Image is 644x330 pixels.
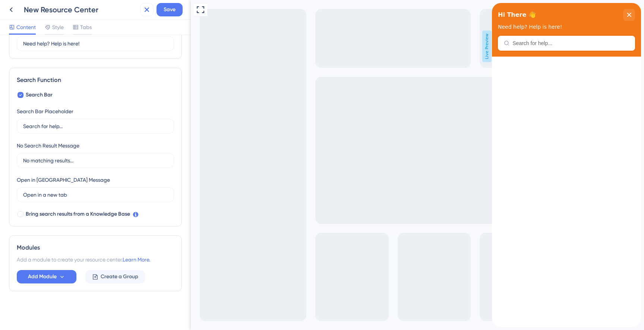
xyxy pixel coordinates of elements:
[80,23,92,32] span: Tabs
[6,21,70,27] span: Need help? Help is here!
[101,272,138,281] span: Create a Group
[6,6,44,18] span: Hi There 👋
[5,2,38,11] span: Get Started
[42,4,45,10] div: 3
[17,257,123,263] span: Add a module to create your resource center.
[52,23,64,32] span: Style
[17,270,76,283] button: Add Module
[26,91,53,99] span: Search Bar
[23,122,168,130] input: Search for help...
[23,191,168,199] input: Open in a new tab
[17,76,174,85] div: Search Function
[291,31,301,62] span: Live Preview
[20,37,137,43] input: Search for help...
[17,141,79,150] div: No Search Result Message
[157,3,183,16] button: Save
[17,243,174,252] div: Modules
[131,6,143,18] div: close resource center
[16,23,36,32] span: Content
[123,257,150,263] a: Learn More.
[164,5,176,14] span: Save
[23,39,168,48] input: Description
[24,4,137,15] div: New Resource Center
[17,175,110,184] div: Open in [GEOGRAPHIC_DATA] Message
[23,156,168,165] input: No matching results...
[26,210,130,219] span: Bring search results from a Knowledge Base
[85,270,145,283] button: Create a Group
[17,107,73,116] div: Search Bar Placeholder
[28,272,57,281] span: Add Module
